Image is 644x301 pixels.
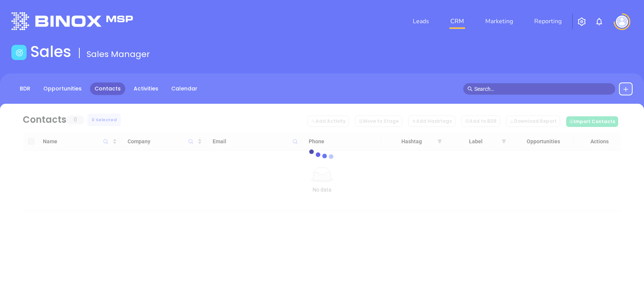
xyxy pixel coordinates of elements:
span: Sales Manager [87,48,150,60]
a: Contacts [90,82,125,95]
input: Search… [474,85,611,93]
img: iconNotification [595,17,604,26]
img: iconSetting [577,17,586,26]
a: CRM [447,14,467,29]
a: Opportunities [39,82,86,95]
h1: Sales [30,43,71,61]
a: BDR [15,82,35,95]
a: Reporting [531,14,565,29]
span: search [467,86,473,92]
img: logo [11,12,133,30]
img: user [616,16,628,28]
a: Calendar [167,82,202,95]
a: Marketing [482,14,516,29]
a: Leads [410,14,432,29]
a: Activities [129,82,163,95]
